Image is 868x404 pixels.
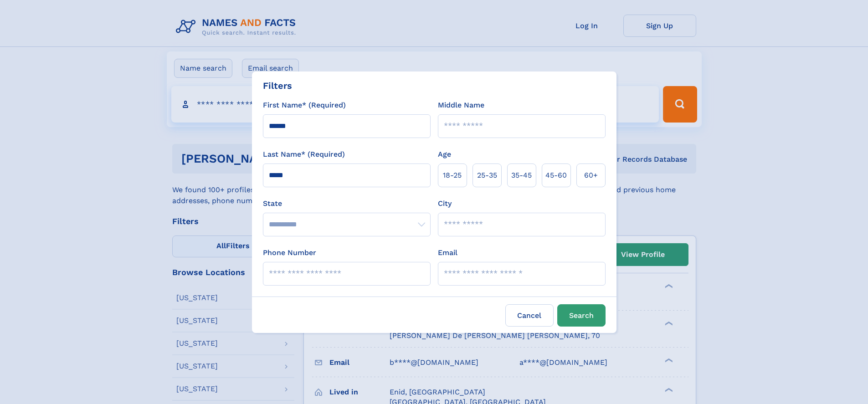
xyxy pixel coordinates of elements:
label: First Name* (Required) [263,100,346,111]
span: 25‑35 [477,170,497,181]
label: Phone Number [263,247,316,258]
span: 18‑25 [443,170,462,181]
button: Search [557,304,606,327]
label: Email [438,247,457,258]
span: 45‑60 [545,170,567,181]
label: Age [438,149,451,160]
span: 35‑45 [511,170,532,181]
div: Filters [263,79,292,92]
label: State [263,198,431,209]
label: Last Name* (Required) [263,149,345,160]
label: Middle Name [438,100,484,111]
label: Cancel [505,304,554,327]
label: City [438,198,452,209]
span: 60+ [584,170,598,181]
